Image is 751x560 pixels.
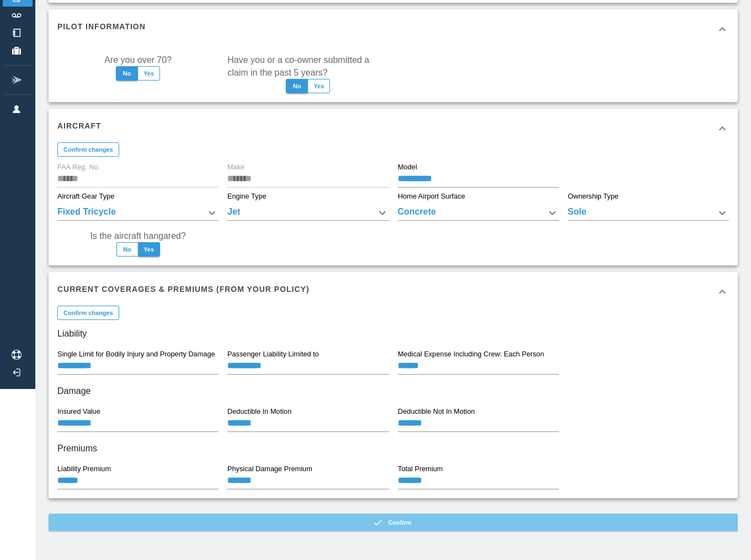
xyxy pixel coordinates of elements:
label: Aircraft Gear Type [57,191,114,201]
button: No [116,66,138,81]
div: Aircraft [49,109,738,148]
h6: Current Coverages & Premiums (from your policy) [57,283,310,295]
button: Yes [137,66,160,81]
label: Engine Type [227,191,267,201]
label: Are you over 70? [104,54,172,66]
button: Confirm changes [57,306,119,320]
label: Model [398,162,417,172]
button: No [116,242,139,257]
label: Make [227,162,244,172]
h6: Premiums [57,441,729,456]
h6: Liability [57,326,729,342]
label: Is the aircraft hangared? [90,230,185,242]
div: Fixed Tricycle [57,205,219,221]
button: Yes [307,79,330,93]
label: Home Airport Surface [398,191,465,201]
label: Ownership Type [568,191,619,201]
div: Jet [227,205,388,221]
label: Physical Damage Premium [227,464,312,474]
label: Total Premium [398,464,443,474]
label: Insured Value [57,407,100,417]
div: Concrete [398,205,559,221]
h6: Damage [57,383,729,399]
label: Single Limit for Bodily Injury and Property Damage [57,349,215,359]
label: FAA Reg. No. [57,162,100,172]
div: Sole [568,205,729,221]
label: Medical Expense Including Crew: Each Person [398,349,544,359]
h6: Aircraft [57,120,102,132]
label: Liability Premium [57,464,111,474]
label: Passenger Liability Limited to [227,349,319,359]
div: Current Coverages & Premiums (from your policy) [49,272,738,312]
div: Pilot Information [49,9,738,49]
button: Confirm [49,514,738,531]
button: Yes [138,242,160,257]
label: Have you or a co-owner submitted a claim in the past 5 years? [227,54,388,79]
label: Deductible In Motion [227,407,291,417]
h6: Pilot Information [57,20,146,33]
button: No [286,79,308,93]
button: Confirm changes [57,142,119,157]
label: Deductible Not In Motion [398,407,475,417]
